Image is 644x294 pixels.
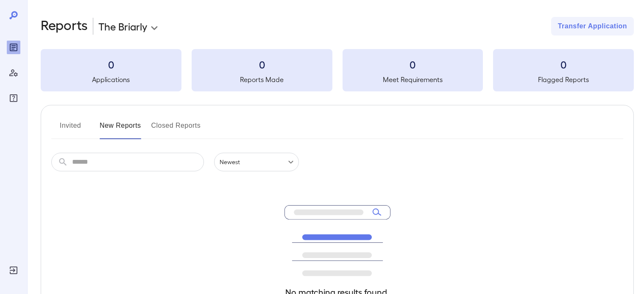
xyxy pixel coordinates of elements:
button: Closed Reports [151,119,201,139]
h3: 0 [192,58,332,71]
button: New Reports [100,119,141,139]
h5: Reports Made [192,74,332,85]
div: Log Out [7,264,20,277]
h3: 0 [343,58,483,71]
div: Reports [7,41,20,54]
h3: 0 [41,58,181,71]
h5: Applications [41,74,181,85]
button: Invited [51,119,89,139]
h5: Meet Requirements [343,74,483,85]
div: FAQ [7,91,20,105]
div: Newest [214,153,299,171]
button: Transfer Application [551,17,634,36]
p: The Briarly [98,19,147,33]
summary: 0Applications0Reports Made0Meet Requirements0Flagged Reports [41,49,634,91]
div: Manage Users [7,66,20,80]
h2: Reports [41,17,88,36]
h5: Flagged Reports [493,74,634,85]
h3: 0 [493,58,634,71]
